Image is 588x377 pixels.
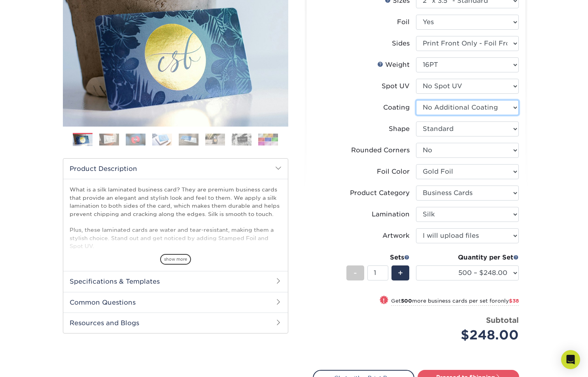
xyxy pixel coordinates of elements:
div: Sides [392,39,410,48]
img: Business Cards 03 [126,133,146,146]
div: Coating [383,103,410,112]
span: show more [160,254,191,265]
div: Product Category [350,188,410,198]
div: Open Intercom Messenger [561,350,580,369]
strong: Subtotal [486,316,519,324]
div: Foil [397,17,410,27]
div: Shape [389,124,410,134]
img: Business Cards 08 [258,133,278,146]
img: Business Cards 05 [179,133,199,146]
p: What is a silk laminated business card? They are premium business cards that provide an elegant a... [70,186,282,314]
h2: Specifications & Templates [63,271,288,292]
h2: Resources and Blogs [63,313,288,333]
span: only [497,298,519,304]
span: - [354,267,357,279]
div: Sets [346,253,410,262]
div: Artwork [382,231,410,241]
div: Weight [377,60,410,70]
img: Business Cards 02 [99,133,119,146]
small: Get more business cards per set for [391,298,519,306]
strong: 500 [401,298,412,304]
div: $248.00 [422,326,519,345]
div: Foil Color [377,167,410,176]
h2: Common Questions [63,292,288,313]
div: Lamination [372,210,410,219]
img: Business Cards 07 [232,133,251,146]
span: + [398,267,403,279]
div: Quantity per Set [416,253,519,262]
img: Business Cards 06 [205,133,225,146]
span: ! [383,296,385,305]
img: Business Cards 01 [73,130,93,150]
h2: Product Description [63,159,288,179]
div: Rounded Corners [351,146,410,155]
div: Spot UV [382,81,410,91]
img: Business Cards 04 [152,133,172,146]
span: $38 [509,298,519,304]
